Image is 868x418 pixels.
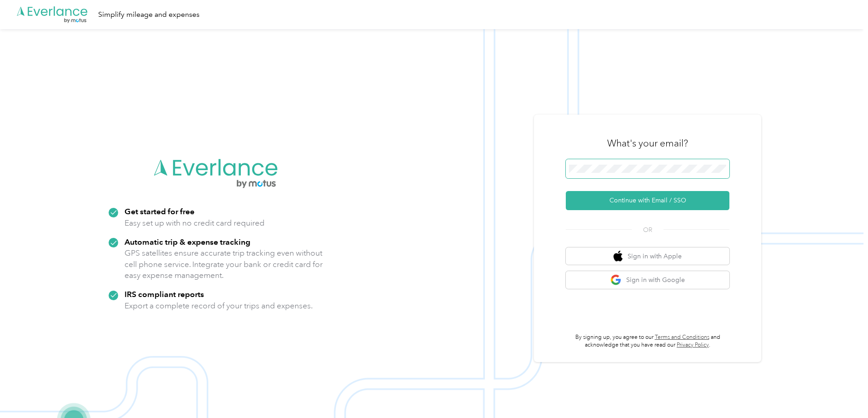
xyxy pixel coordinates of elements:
[614,251,623,262] img: apple logo
[632,225,663,235] span: OR
[125,217,264,229] p: Easy set up with no credit card required
[566,271,729,289] button: google logoSign in with Google
[125,289,204,299] strong: IRS compliant reports
[125,237,250,247] strong: Automatic trip & expense tracking
[566,191,729,210] button: Continue with Email / SSO
[655,334,709,341] a: Terms and Conditions
[125,206,195,216] strong: Get started for free
[607,137,688,150] h3: What's your email?
[125,247,323,281] p: GPS satellites ensure accurate trip tracking even without cell phone service. Integrate your bank...
[566,333,729,349] p: By signing up, you agree to our and acknowledge that you have read our .
[610,274,622,286] img: google logo
[566,247,729,265] button: apple logoSign in with Apple
[98,9,200,20] div: Simplify mileage and expenses
[125,300,313,312] p: Export a complete record of your trips and expenses.
[677,342,709,348] a: Privacy Policy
